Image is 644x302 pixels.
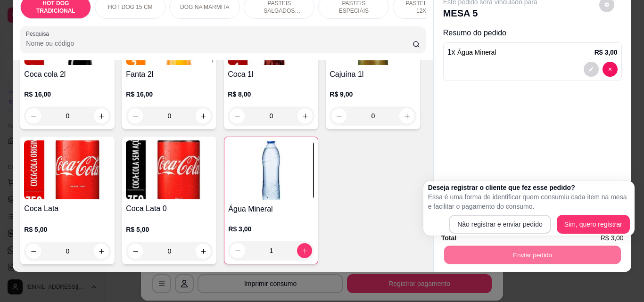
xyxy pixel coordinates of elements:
button: increase-product-quantity [196,244,211,259]
strong: Total [441,234,456,242]
button: decrease-product-quantity [26,108,41,123]
button: Não registrar e enviar pedido [449,215,551,234]
p: R$ 5,00 [24,225,111,234]
input: Pesquisa [26,39,413,48]
button: decrease-product-quantity [26,244,41,259]
button: increase-product-quantity [297,243,312,258]
h4: Coca Lata [24,203,111,214]
button: increase-product-quantity [297,108,313,123]
button: Enviar pedido [444,245,620,264]
button: decrease-product-quantity [128,244,143,259]
p: 1 x [447,47,496,58]
p: R$ 16,00 [24,90,111,99]
p: Essa é uma forma de identificar quem consumiu cada item na mesa e facilitar o pagamento do consumo. [428,192,630,211]
button: decrease-product-quantity [331,108,347,123]
p: Resumo do pedido [443,27,622,39]
button: increase-product-quantity [399,108,414,123]
p: MESA 5 [443,7,537,20]
h4: Fanta 2l [126,69,213,80]
p: DOG NA MARMITA [180,3,229,11]
span: Água Mineral [457,49,496,56]
button: Sim, quero registrar [557,215,630,234]
h2: Deseja registrar o cliente que fez esse pedido? [428,183,630,192]
p: R$ 9,00 [330,90,416,99]
p: R$ 3,00 [228,224,314,234]
h4: Coca 1l [228,69,314,80]
p: R$ 16,00 [126,90,213,99]
img: product-image [228,141,314,200]
button: increase-product-quantity [196,108,211,123]
button: increase-product-quantity [94,244,109,259]
p: R$ 3,00 [594,48,618,57]
h4: Água Mineral [228,204,314,215]
label: Pesquisa [26,30,52,38]
span: R$ 3,00 [601,233,624,243]
p: R$ 5,00 [126,225,213,234]
img: product-image [126,140,213,199]
button: decrease-product-quantity [230,243,245,258]
h4: Cajuína 1l [330,69,416,80]
h4: Coca Lata 0 [126,203,213,214]
p: HOT DOG 15 CM [108,3,152,11]
img: product-image [24,140,111,199]
button: decrease-product-quantity [128,108,143,123]
button: decrease-product-quantity [603,62,618,77]
button: decrease-product-quantity [584,62,599,77]
h4: Coca cola 2l [24,69,111,80]
button: decrease-product-quantity [230,108,245,123]
button: increase-product-quantity [94,108,109,123]
p: R$ 8,00 [228,90,314,99]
